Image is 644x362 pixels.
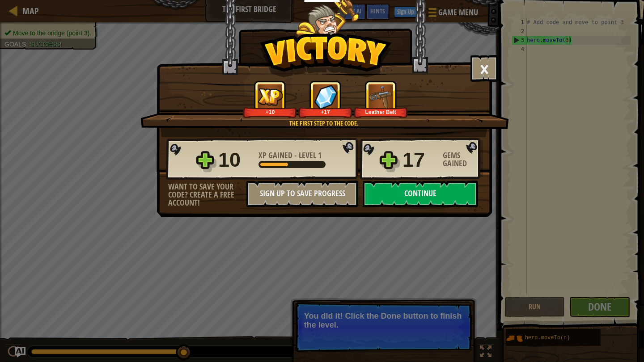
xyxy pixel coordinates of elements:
[218,146,253,174] div: 10
[258,152,322,160] div: -
[470,55,498,82] button: ×
[246,181,358,207] button: Sign Up to Save Progress
[314,84,337,109] img: Gems Gained
[183,119,465,128] div: The first step to the code.
[258,150,294,161] span: XP Gained
[258,88,283,105] img: XP Gained
[168,183,246,207] div: Want to save your code? Create a free account!
[363,181,478,207] button: Continue
[245,109,295,115] div: +10
[356,109,406,115] div: Leather Belt
[300,109,351,115] div: +17
[443,152,483,168] div: Gems Gained
[297,150,318,161] span: Level
[369,84,393,109] img: New Item
[318,150,322,161] span: 1
[402,146,437,174] div: 17
[260,33,392,78] img: Victory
